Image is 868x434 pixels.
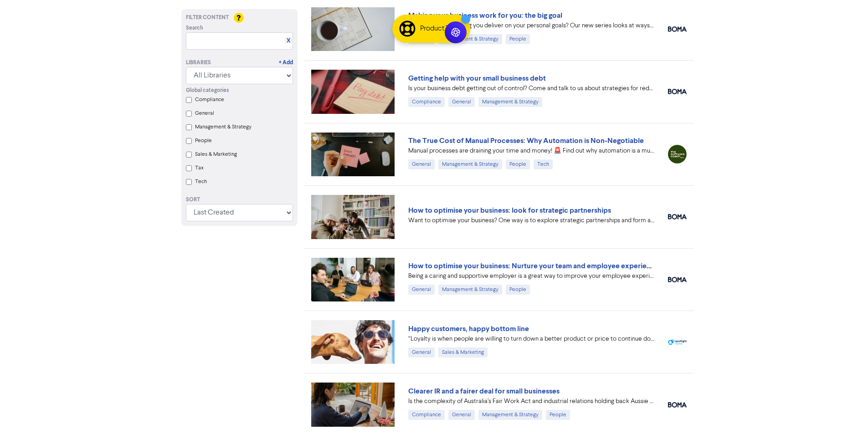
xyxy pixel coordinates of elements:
div: Manual processes are draining your time and money! 🚨 Find out why automation is a must for any bu... [408,146,654,156]
img: thesoftwarecoach [668,145,687,163]
label: Tax [195,164,204,172]
div: Management & Strategy [478,97,542,107]
a: X [287,37,290,44]
div: Tech [534,159,553,169]
a: Clearer IR and a fairer deal for small businesses [408,387,560,396]
label: Sales & Marketing [195,150,237,158]
div: Want to optimise your business? One way is to explore strategic partnerships and form an associat... [408,216,654,225]
img: boma_accounting [668,26,687,32]
span: Search [186,24,203,32]
div: General [408,347,435,357]
label: Compliance [195,96,224,104]
label: General [195,109,214,117]
div: Being a caring and supportive employer is a great way to improve your employee experience. We’ve ... [408,271,654,281]
div: People [546,410,570,420]
div: Global categories [186,87,293,95]
a: The True Cost of Manual Processes: Why Automation is Non-Negotiable [408,136,644,145]
a: How to optimise your business: Nurture your team and employee experience [408,261,659,271]
a: How to optimise your business: look for strategic partnerships [408,206,611,215]
div: Management & Strategy [438,159,502,169]
img: boma_accounting [668,89,687,94]
div: Libraries [186,59,211,67]
div: Management & Strategy [438,34,502,44]
div: General [408,159,435,169]
div: General [448,410,475,420]
a: Making your business work for you: the big goal [408,11,562,20]
div: People [506,34,530,44]
div: Is your business helping you deliver on your personal goals? Our new series looks at ways to make... [408,21,654,31]
label: People [195,137,212,145]
div: General [448,97,475,107]
div: Compliance [408,97,445,107]
div: People [506,159,530,169]
img: boma_accounting [668,277,687,282]
div: People [506,285,530,295]
div: Is the complexity of Australia’s Fair Work Act and industrial relations holding back Aussie small... [408,397,654,406]
div: Sort [186,196,293,204]
div: Management & Strategy [438,285,502,295]
img: boma_accounting [668,214,687,220]
div: Compliance [408,410,445,420]
div: Management & Strategy [478,410,542,420]
a: Getting help with your small business debt [408,74,546,83]
label: Management & Strategy [195,123,252,131]
a: + Add [279,59,293,67]
img: spotlight [668,339,687,345]
iframe: Chat Widget [754,336,868,434]
div: “Loyalty is when people are willing to turn down a better product or price to continue doing busi... [408,334,654,344]
label: Tech [195,178,207,186]
div: General [408,285,435,295]
div: Sales & Marketing [438,347,488,357]
a: Happy customers, happy bottom line [408,324,529,333]
img: boma_accounting [668,402,687,408]
div: Is your business debt getting out of control? Come and talk to us about strategies for reducing d... [408,84,654,93]
div: Filter Content [186,14,293,22]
